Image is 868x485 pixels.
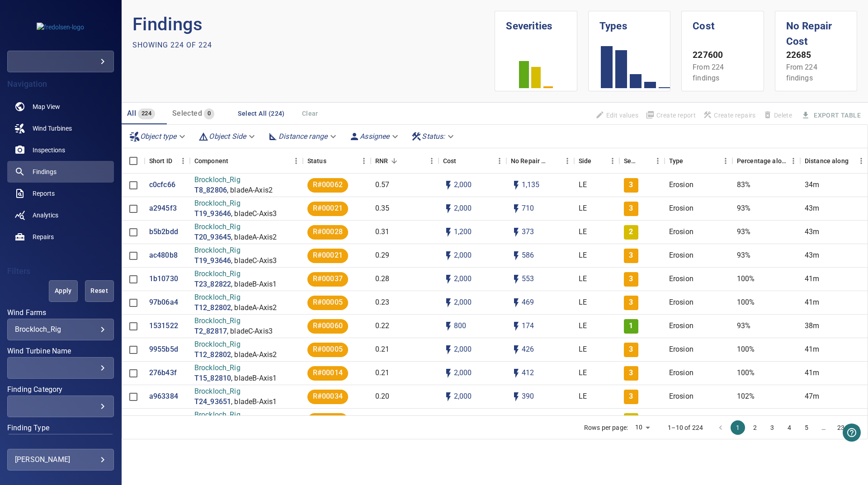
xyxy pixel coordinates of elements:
p: Erosion [669,368,693,378]
p: ac480b8 [149,250,178,261]
p: a963384 [149,391,178,402]
div: Severity [619,148,665,174]
div: Finding Category [7,396,114,417]
p: Brockloch_Rig [194,269,277,279]
p: 97b06a4 [149,297,178,308]
button: Go to page 23 [834,420,848,435]
p: 93% [737,415,750,425]
span: Inspections [33,146,65,155]
button: Apply [49,280,78,302]
a: T12_82802 [194,350,231,360]
h1: Types [599,11,659,34]
svg: Auto impact [511,344,522,355]
svg: Auto cost [443,203,454,214]
div: Type [669,148,684,174]
p: T2_82817 [194,326,227,337]
span: R#00034 [307,391,348,402]
div: Side [574,148,619,174]
p: T19_93646 [194,209,231,219]
svg: Auto impact [511,227,522,238]
p: 0.23 [375,297,390,308]
p: 41m [805,344,819,355]
p: Brockloch_Rig [194,292,277,303]
div: Repair Now Ratio: The ratio of the additional incurred cost of repair in 1 year and the cost of r... [375,148,388,174]
div: Short ID [149,148,172,174]
p: LE [579,227,587,237]
span: R#00005 [307,344,348,355]
p: LE [579,415,587,425]
div: Distance range [264,128,342,144]
div: Side [579,148,592,174]
a: d18f43d [149,415,177,425]
p: 3 [629,203,633,214]
p: 3 [629,297,633,308]
a: T24_93651 [194,397,231,407]
label: Wind Farms [7,309,114,316]
div: Short ID [145,148,190,174]
div: R#00021 [307,202,348,216]
p: 0.19 [375,415,390,425]
p: 43m [805,227,819,237]
span: From 224 findings [786,63,817,82]
button: Sort [548,155,561,167]
p: LE [579,180,587,190]
div: [PERSON_NAME] [15,452,106,467]
p: 38m [805,321,819,331]
p: 1,135 [522,180,540,190]
div: fredolsen [7,51,114,72]
div: Percentage along [737,148,787,174]
button: Menu [176,154,190,168]
span: R#00060 [307,321,348,331]
p: 1 [629,321,633,331]
p: , bladeC-Axis3 [227,326,273,337]
p: , bladeC-Axis3 [231,209,277,219]
h1: No Repair Cost [786,11,846,49]
p: 586 [522,250,534,261]
button: Go to page 2 [748,420,762,435]
p: c0cfc66 [149,180,175,190]
p: 276b43f [149,368,177,378]
div: R#00005 [307,296,348,310]
div: R#00018 [307,413,348,428]
p: 3 [629,274,633,284]
div: No Repair Cost [506,148,574,174]
h4: Navigation [7,80,114,89]
p: Erosion [669,274,693,284]
svg: Auto impact [511,297,522,308]
p: Showing 224 of 224 [132,40,212,51]
a: 1b10730 [149,274,178,284]
p: Brockloch_Rig [194,222,277,232]
p: 1531522 [149,321,178,331]
a: analytics noActive [7,204,114,226]
span: From 224 findings [693,63,724,82]
a: reports noActive [7,183,114,204]
a: 9955b5d [149,344,178,355]
p: T8_82806 [194,185,227,196]
p: 41m [805,297,819,308]
p: Erosion [669,415,693,425]
p: 2,000 [454,203,472,214]
p: 2,000 [454,250,472,261]
p: 0.31 [375,227,390,237]
p: Brockloch_Rig [194,386,277,397]
p: 174 [522,321,534,331]
div: Type [665,148,732,174]
svg: Auto impact [511,274,522,285]
svg: Auto cost [443,250,454,261]
p: 47m [805,391,819,402]
span: Findings [33,167,57,176]
span: 224 [138,108,155,119]
p: 800 [454,321,466,331]
div: Severity [624,148,638,174]
a: T20_93645 [194,232,231,243]
p: LE [579,391,587,402]
p: Erosion [669,344,693,355]
p: , bladeA-Axis2 [227,185,273,196]
p: Brockloch_Rig [194,316,273,326]
div: R#00034 [307,390,348,404]
p: Erosion [669,203,693,214]
p: 83% [737,180,750,190]
button: Sort [388,155,401,167]
p: Erosion [669,227,693,237]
